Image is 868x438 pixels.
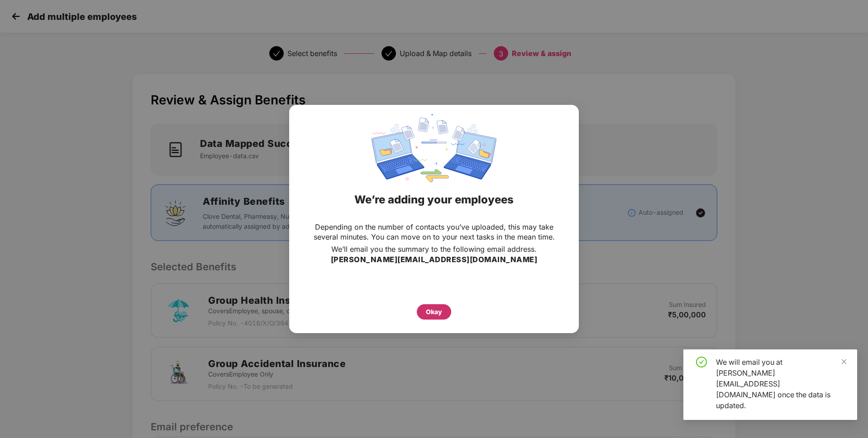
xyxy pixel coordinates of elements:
[331,254,538,266] h3: [PERSON_NAME][EMAIL_ADDRESS][DOMAIN_NAME]
[426,307,442,317] div: Okay
[372,114,496,182] img: svg+xml;base64,PHN2ZyBpZD0iRGF0YV9zeW5jaW5nIiB4bWxucz0iaHR0cDovL3d3dy53My5vcmcvMjAwMC9zdmciIHdpZH...
[307,222,561,242] p: Depending on the number of contacts you’ve uploaded, this may take several minutes. You can move ...
[300,182,568,217] div: We’re adding your employees
[841,358,847,365] span: close
[696,357,707,367] span: check-circle
[716,357,846,411] div: We will email you at [PERSON_NAME][EMAIL_ADDRESS][DOMAIN_NAME] once the data is updated.
[331,244,537,254] p: We’ll email you the summary to the following email address.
